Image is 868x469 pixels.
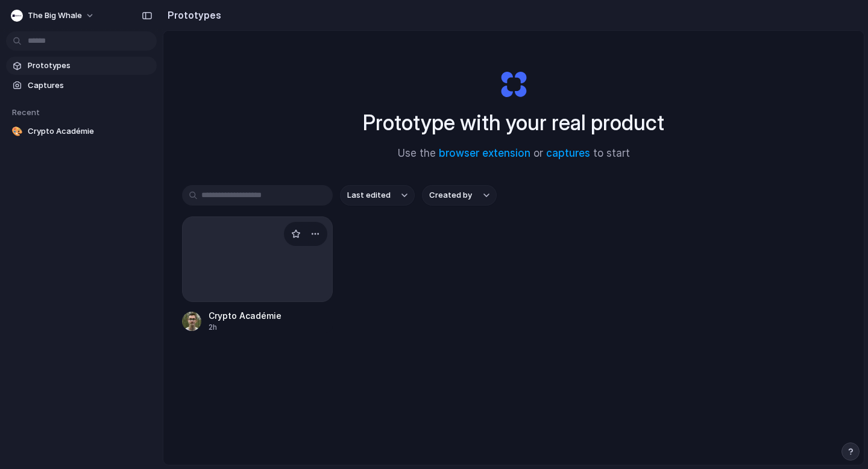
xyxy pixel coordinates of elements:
span: Last edited [347,189,391,201]
h1: Prototype with your real product [363,107,664,139]
span: Recent [12,107,40,117]
div: Crypto Académie [209,309,281,322]
a: captures [546,147,590,159]
button: The Big Whale [6,6,101,25]
span: Created by [429,189,472,201]
span: Prototypes [28,60,152,72]
div: 🎨 [11,125,23,137]
a: Crypto Académie2h [182,216,333,333]
button: Created by [422,185,497,206]
a: browser extension [439,147,530,159]
a: 🎨Crypto Académie [6,122,157,140]
a: Captures [6,77,157,95]
h2: Prototypes [163,8,221,22]
span: Captures [28,80,152,92]
span: Crypto Académie [28,125,152,137]
div: 2h [209,322,281,333]
a: Prototypes [6,57,157,75]
span: The Big Whale [28,10,82,22]
button: Last edited [340,185,415,206]
span: Use the or to start [398,146,630,162]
